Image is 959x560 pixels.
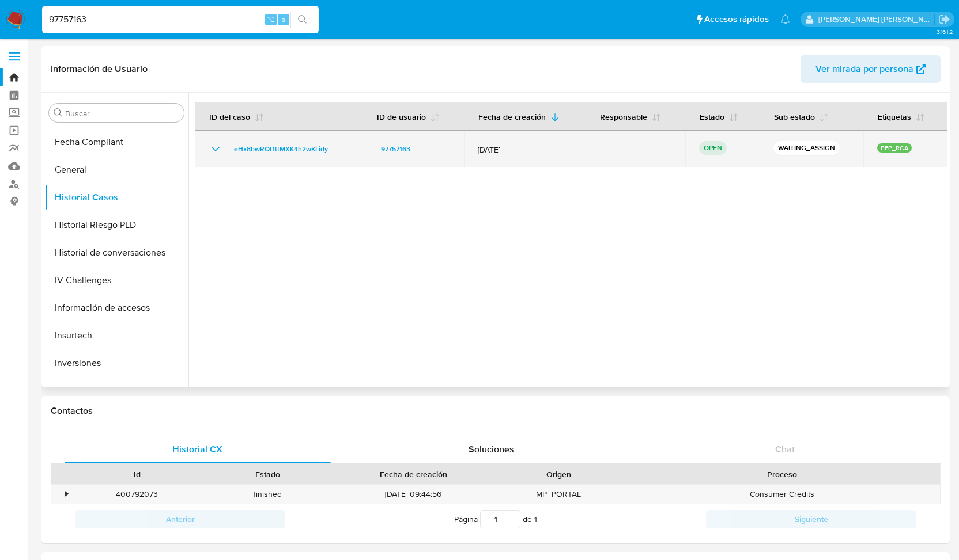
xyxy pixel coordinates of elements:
[493,485,624,504] div: MP_PORTAL
[818,14,935,25] p: rene.vale@mercadolibre.com
[44,184,188,211] button: Historial Casos
[65,108,179,119] input: Buscar
[282,14,285,25] span: s
[172,443,222,456] span: Historial CX
[801,55,941,83] button: Ver mirada por persona
[44,294,188,322] button: Información de accesos
[334,485,493,504] div: [DATE] 09:44:56
[44,156,188,184] button: General
[44,322,188,349] button: Insurtech
[44,377,188,405] button: Items
[632,468,932,480] div: Proceso
[210,468,325,480] div: Estado
[290,12,314,28] button: search-icon
[775,443,795,456] span: Chat
[44,349,188,377] button: Inversiones
[704,13,769,25] span: Accesos rápidos
[44,266,188,294] button: IV Challenges
[202,485,333,504] div: finished
[501,468,616,480] div: Origen
[44,239,188,266] button: Historial de conversaciones
[71,485,202,504] div: 400792073
[469,443,514,456] span: Soluciones
[44,128,188,156] button: Fecha Compliant
[815,55,913,83] span: Ver mirada por persona
[624,485,940,504] div: Consumer Credits
[266,14,275,25] span: ⌥
[44,211,188,239] button: Historial Riesgo PLD
[534,513,537,525] span: 1
[938,13,950,25] a: Salir
[75,510,285,528] button: Anterior
[54,108,63,117] button: Buscar
[706,510,916,528] button: Siguiente
[51,63,148,75] h1: Información de Usuario
[454,510,537,528] span: Página de
[51,405,941,417] h1: Contactos
[42,12,319,27] input: Buscar usuario o caso...
[342,468,485,480] div: Fecha de creación
[780,14,790,24] a: Notificaciones
[65,489,68,500] div: •
[80,468,194,480] div: Id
